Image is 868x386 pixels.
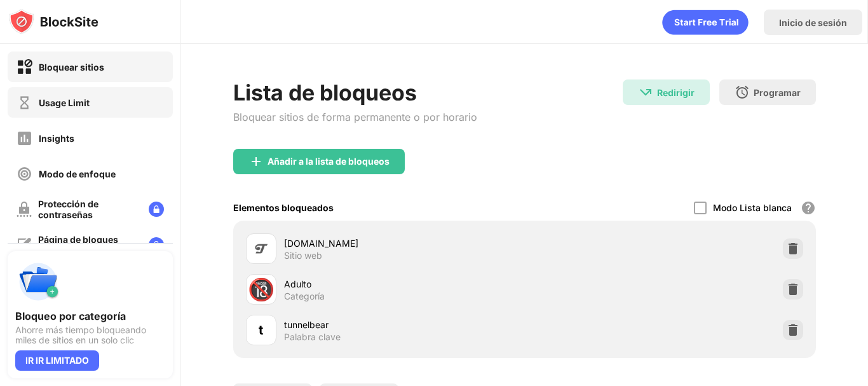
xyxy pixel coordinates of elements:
div: Categoría [284,291,325,302]
div: Página de bloques personalizados [38,234,139,256]
div: Ahorre más tiempo bloqueando miles de sitios en un solo clic [15,325,165,345]
div: Insights [39,133,74,144]
div: 🔞 [248,277,275,303]
div: Redirigir [657,87,695,98]
img: focus-off.svg [17,166,32,182]
img: lock-menu.svg [149,202,164,217]
div: Bloquear sitios [39,62,104,72]
div: Palabra clave [284,331,341,343]
div: Sitio web [284,250,322,261]
div: Modo Lista blanca [713,202,792,213]
div: IR IR LIMITADO [15,350,99,371]
div: Añadir a la lista de bloqueos [268,156,390,167]
div: Elementos bloqueados [233,202,334,213]
div: Adulto [284,277,525,291]
div: Programar [754,87,801,98]
img: insights-off.svg [17,130,32,146]
img: logo-blocksite.svg [9,9,98,34]
img: time-usage-off.svg [17,95,32,111]
div: tunnelbear [284,318,525,331]
img: push-categories.svg [15,259,61,305]
div: Bloqueo por categoría [15,310,165,322]
img: lock-menu.svg [149,237,164,252]
img: customize-block-page-off.svg [17,237,32,252]
img: favicons [254,241,269,256]
div: Bloquear sitios de forma permanente o por horario [233,111,477,123]
img: password-protection-off.svg [17,202,32,217]
div: Inicio de sesión [779,17,847,28]
div: Protección de contraseñas [38,198,139,220]
div: [DOMAIN_NAME] [284,237,525,250]
img: block-on.svg [17,59,32,75]
div: Lista de bloqueos [233,79,477,106]
div: animation [662,10,749,35]
div: Modo de enfoque [39,169,116,179]
div: Usage Limit [39,97,90,108]
div: t [259,321,263,340]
